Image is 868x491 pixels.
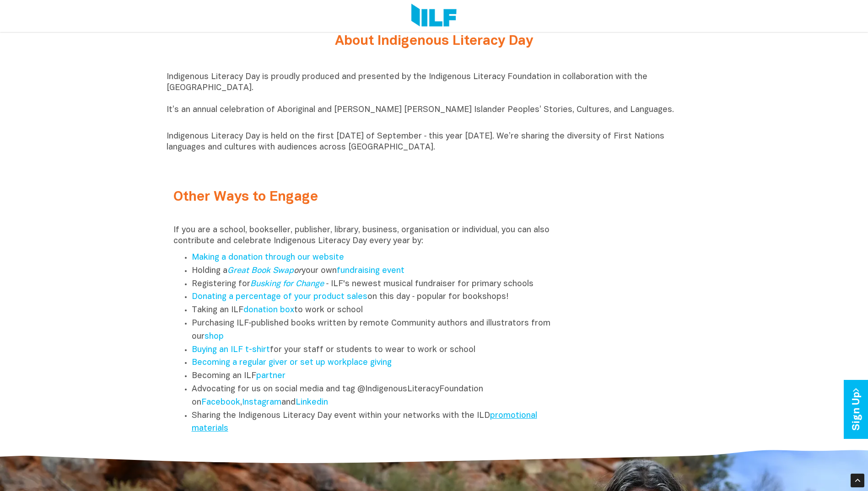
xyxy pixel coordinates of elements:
[192,291,561,304] li: on this day ‑ popular for bookshops!
[173,225,561,247] p: If you are a school, bookseller, publisher, library, business, organisation or individual, you ca...
[192,344,561,357] li: for your staff or students to wear to work or school
[192,410,561,436] li: Sharing the Indigenous Literacy Day event within your networks with the ILD
[192,359,392,367] a: Becoming a regular giver or set up workplace giving
[192,370,561,383] li: Becoming an ILF
[192,346,270,354] a: Buying an ILF t-shirt
[227,267,302,275] em: or
[243,306,294,314] a: donation box
[263,34,606,49] h2: About Indigenous Literacy Day
[337,267,404,275] a: fundraising event
[192,383,561,410] li: Advocating for us on social media and tag @IndigenousLiteracyFoundation on , and
[242,399,281,406] a: Instagram
[167,131,702,153] p: Indigenous Literacy Day is held on the first [DATE] of September ‑ this year [DATE]. We’re sharin...
[192,293,367,301] a: Donating a percentage of your product sales
[173,190,561,205] h2: Other Ways to Engage
[296,399,328,406] a: Linkedin
[201,399,240,406] a: Facebook
[851,474,864,487] div: Scroll Back to Top
[192,317,561,344] li: Purchasing ILF‑published books written by remote Community authors and illustrators from our
[205,333,224,341] a: shop
[167,72,702,127] p: Indigenous Literacy Day is proudly produced and presented by the Indigenous Literacy Foundation i...
[250,280,324,288] a: Busking for Change
[192,304,561,317] li: Taking an ILF to work or school
[256,372,286,380] a: partner
[192,278,561,291] li: Registering for ‑ ILF's newest musical fundraiser for primary schools
[411,4,457,28] img: Logo
[192,254,344,262] a: Making a donation through our website
[227,267,294,275] a: Great Book Swap
[192,265,561,278] li: Holding a your own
